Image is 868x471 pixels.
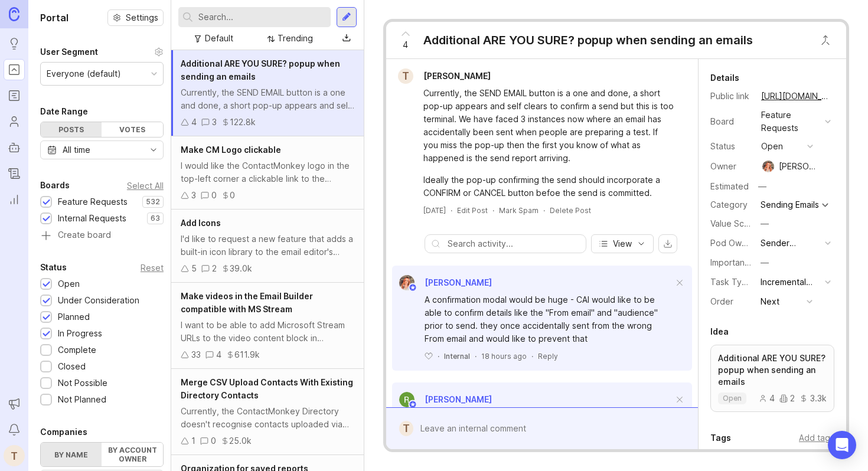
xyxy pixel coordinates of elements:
div: Status [710,140,752,153]
label: Value Scale [710,218,756,228]
div: Planned [58,310,90,323]
div: I want to be able to add Microsoft Stream URLs to the video content block in ContactMonkey and ha... [181,319,354,345]
div: Reply [538,351,558,361]
img: Bronwen W [396,275,419,290]
label: Task Type [710,277,752,287]
button: Notifications [4,419,25,440]
p: Additional ARE YOU SURE? popup when sending an emails [718,352,827,388]
div: 2 [212,262,217,275]
span: 4 [403,38,408,51]
div: All time [63,143,90,156]
button: T [4,445,25,466]
div: Reset [141,264,164,271]
div: Delete Post [550,205,591,215]
div: Feature Requests [58,195,128,208]
div: 122.8k [230,116,256,129]
div: 3.3k [800,394,827,403]
button: Mark Spam [499,205,539,215]
div: 611.9k [234,348,260,361]
button: Announcements [4,393,25,414]
div: Public link [710,90,752,103]
a: [URL][DOMAIN_NAME] [758,89,834,104]
div: · [543,205,545,215]
label: By account owner [102,443,162,466]
a: Portal [4,59,25,80]
a: Autopilot [4,137,25,158]
a: Ryan Duguid[PERSON_NAME] [392,392,492,407]
span: Merge CSV Upload Contacts With Existing Directory Contacts [181,377,353,400]
div: Closed [58,360,86,373]
div: Everyone (default) [47,67,121,80]
a: T[PERSON_NAME] [391,68,500,84]
div: 3 [191,189,196,202]
div: Sender Experience [761,237,820,250]
div: Next [761,295,779,308]
div: User Segment [40,45,98,59]
span: [PERSON_NAME] [425,277,492,287]
button: export comments [658,234,677,253]
div: Ideally the pop-up confirming the send should incorporate a CONFIRM or CANCEL button befoe the se... [423,174,674,199]
div: [PERSON_NAME] [779,160,820,173]
div: Estimated [710,182,749,191]
div: Votes [102,122,162,137]
div: T [399,421,414,436]
span: [PERSON_NAME] [425,394,492,404]
div: Sending Emails [761,201,819,209]
div: Trending [278,32,313,45]
div: · [475,351,477,361]
div: — [761,217,769,230]
span: 18 hours ago [481,351,527,361]
div: Select All [127,182,164,189]
div: Boards [40,178,70,192]
div: Edit Post [457,205,488,215]
svg: toggle icon [144,145,163,155]
div: 2 [779,394,795,403]
span: [PERSON_NAME] [423,71,491,81]
span: Additional ARE YOU SURE? popup when sending an emails [181,58,340,81]
div: Internal Requests [58,212,126,225]
div: Companies [40,425,87,439]
a: Bronwen W[PERSON_NAME] [392,275,492,290]
div: Incremental Enhancement [761,276,820,289]
div: Open [58,277,80,290]
button: View [591,234,654,253]
div: · [492,205,494,215]
div: — [761,256,769,269]
div: Details [710,71,739,85]
div: 4 [759,394,775,403]
img: Ryan Duguid [399,392,415,407]
div: Complete [58,344,96,356]
img: member badge [408,400,417,409]
img: Canny Home [9,7,19,21]
div: 5 [191,262,197,275]
a: Create board [40,231,164,241]
div: — [755,179,770,194]
span: View [613,238,632,250]
div: Add tags [799,431,834,444]
button: Close button [814,28,837,52]
div: 0 [211,434,216,447]
div: Date Range [40,104,88,119]
a: Merge CSV Upload Contacts With Existing Directory ContactsCurrently, the ContactMonkey Directory ... [171,369,364,455]
p: open [723,394,742,403]
a: Make videos in the Email Builder compatible with MS StreamI want to be able to add Microsoft Stre... [171,283,364,369]
div: Status [40,260,67,274]
div: 0 [211,189,217,202]
div: Not Possible [58,377,107,390]
div: 33 [191,348,201,361]
label: Order [710,296,733,306]
a: Additional ARE YOU SURE? popup when sending an emailsCurrently, the SEND EMAIL button is a one an... [171,50,364,136]
a: Reporting [4,189,25,210]
img: Bronwen W [759,161,777,172]
div: 3 [212,116,217,129]
div: 39.0k [230,262,252,275]
div: A confirmation modal would be huge - CAI would like to be able to confirm details like the "From ... [425,293,673,345]
span: Make CM Logo clickable [181,145,281,155]
div: Open Intercom Messenger [828,431,856,459]
label: Importance [710,257,755,267]
span: Add Icons [181,218,221,228]
a: Ideas [4,33,25,54]
a: [DATE] [423,205,446,215]
div: I would like the ContactMonkey logo in the top-left corner a clickable link to the homepage. It's... [181,159,354,185]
